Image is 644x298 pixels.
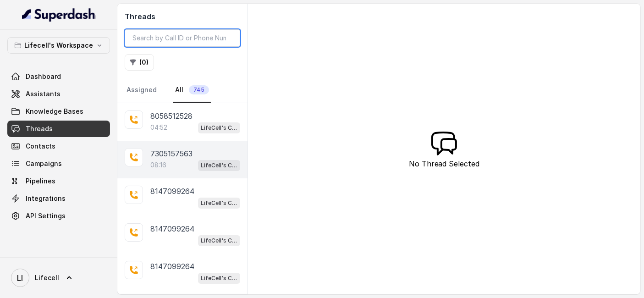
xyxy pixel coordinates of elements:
p: 8147099264 [150,223,194,234]
a: API Settings [7,208,110,224]
span: 745 [189,85,209,94]
span: Threads [26,124,53,133]
p: Lifecell's Workspace [24,40,93,51]
a: Threads [7,121,110,137]
span: Dashboard [26,72,61,81]
p: LifeCell's Call Assistant [201,123,237,132]
span: Knowledge Bases [26,107,83,116]
p: LifeCell's Call Assistant [201,236,237,245]
p: 04:52 [150,123,167,132]
text: LI [17,273,23,283]
button: (0) [125,54,154,71]
button: Lifecell's Workspace [7,37,110,54]
p: No Thread Selected [409,158,480,169]
p: 8147099264 [150,186,194,197]
a: Dashboard [7,68,110,85]
span: Campaigns [26,159,62,168]
input: Search by Call ID or Phone Number [125,29,240,47]
p: LifeCell's Call Assistant [201,274,237,283]
span: Assistants [26,89,61,99]
span: Lifecell [35,273,59,282]
a: Lifecell [7,265,110,291]
span: Pipelines [26,177,55,186]
a: Integrations [7,190,110,207]
a: Pipelines [7,173,110,189]
img: light.svg [22,7,96,22]
a: Campaigns [7,155,110,172]
span: Contacts [26,142,55,151]
a: Knowledge Bases [7,103,110,120]
p: LifeCell's Call Assistant [201,199,237,208]
a: Contacts [7,138,110,155]
p: 8147099264 [150,261,194,272]
nav: Tabs [125,78,240,103]
span: Integrations [26,194,66,203]
p: 08:16 [150,160,166,170]
p: 7305157563 [150,148,193,159]
a: All745 [173,78,211,103]
a: Assistants [7,86,110,102]
a: Assigned [125,78,159,103]
h2: Threads [125,11,240,22]
p: LifeCell's Call Assistant [201,161,237,170]
span: API Settings [26,211,66,221]
p: 8058512528 [150,110,193,121]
